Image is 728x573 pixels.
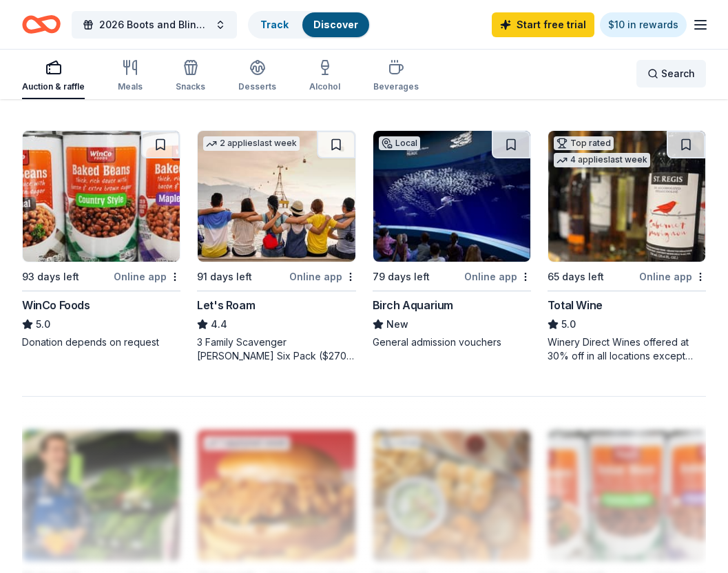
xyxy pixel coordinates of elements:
button: Meals [118,54,143,99]
div: Let's Roam [197,297,255,313]
img: Image for Birch Aquarium [373,131,530,262]
div: 93 days left [22,269,79,285]
img: Image for Total Wine [548,131,705,262]
span: 2026 Boots and Bling Silent Auction Parents Night [99,17,209,33]
div: Online app [289,268,356,285]
a: Image for Birch AquariumLocal79 days leftOnline appBirch AquariumNewGeneral admission vouchers [373,130,531,349]
div: Alcohol [309,81,340,92]
div: 65 days left [548,269,604,285]
div: Donation depends on request [22,335,180,349]
button: Snacks [176,54,205,99]
img: Image for WinCo Foods [23,131,180,262]
div: 91 days left [197,269,252,285]
a: Image for WinCo Foods93 days leftOnline appWinCo Foods5.0Donation depends on request [22,130,180,349]
span: 4.4 [211,316,227,333]
button: Desserts [238,54,276,99]
div: Snacks [176,81,205,92]
a: Image for Total WineTop rated4 applieslast week65 days leftOnline appTotal Wine5.0Winery Direct W... [548,130,706,363]
div: 3 Family Scavenger [PERSON_NAME] Six Pack ($270 Value), 2 Date Night Scavenger [PERSON_NAME] Two ... [197,335,355,363]
button: Alcohol [309,54,340,99]
div: Online app [114,268,180,285]
div: Meals [118,81,143,92]
a: Start free trial [492,12,594,37]
a: Home [22,8,61,41]
div: 79 days left [373,269,430,285]
button: TrackDiscover [248,11,371,39]
img: Image for Let's Roam [198,131,355,262]
div: Top rated [554,136,614,150]
a: Discover [313,19,358,30]
a: Track [260,19,289,30]
a: $10 in rewards [600,12,687,37]
div: WinCo Foods [22,297,90,313]
button: Beverages [373,54,419,99]
div: 2 applies last week [203,136,300,151]
div: Total Wine [548,297,603,313]
button: 2026 Boots and Bling Silent Auction Parents Night [72,11,237,39]
span: 5.0 [561,316,576,333]
div: 4 applies last week [554,153,650,167]
a: Image for Let's Roam2 applieslast week91 days leftOnline appLet's Roam4.43 Family Scavenger [PERS... [197,130,355,363]
div: Winery Direct Wines offered at 30% off in all locations except [GEOGRAPHIC_DATA], [GEOGRAPHIC_DAT... [548,335,706,363]
div: Online app [464,268,531,285]
div: General admission vouchers [373,335,531,349]
span: 5.0 [36,316,50,333]
div: Birch Aquarium [373,297,453,313]
button: Search [636,60,706,87]
button: Auction & raffle [22,54,85,99]
div: Online app [639,268,706,285]
span: Search [661,65,695,82]
span: New [386,316,408,333]
div: Local [379,136,420,150]
div: Desserts [238,81,276,92]
div: Auction & raffle [22,81,85,92]
div: Beverages [373,81,419,92]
